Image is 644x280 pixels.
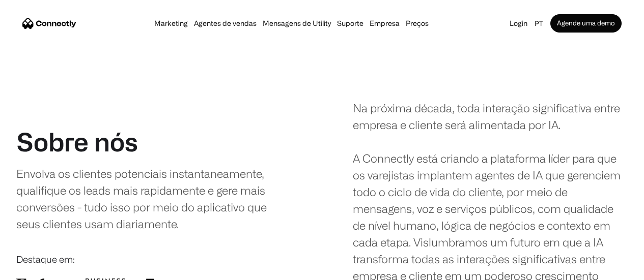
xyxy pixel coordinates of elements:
div: pt [535,16,543,30]
div: Empresa [370,16,400,30]
div: Empresa [367,16,403,30]
a: Suporte [334,19,367,27]
a: Agende uma demo [550,14,622,33]
a: Marketing [151,19,191,27]
a: home [22,16,76,31]
div: Envolva os clientes potenciais instantaneamente, qualifique os leads mais rapidamente e gere mais... [16,165,277,232]
a: Preços [403,19,432,27]
a: Mensagens de Utility [260,19,334,27]
ul: Language list [20,262,61,276]
aside: Language selected: Português (Brasil) [10,261,61,276]
a: Login [507,16,530,30]
div: Destaque em: [16,253,291,266]
a: Agentes de vendas [191,19,260,27]
div: pt [530,16,550,30]
h1: Sobre nós [16,127,138,157]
